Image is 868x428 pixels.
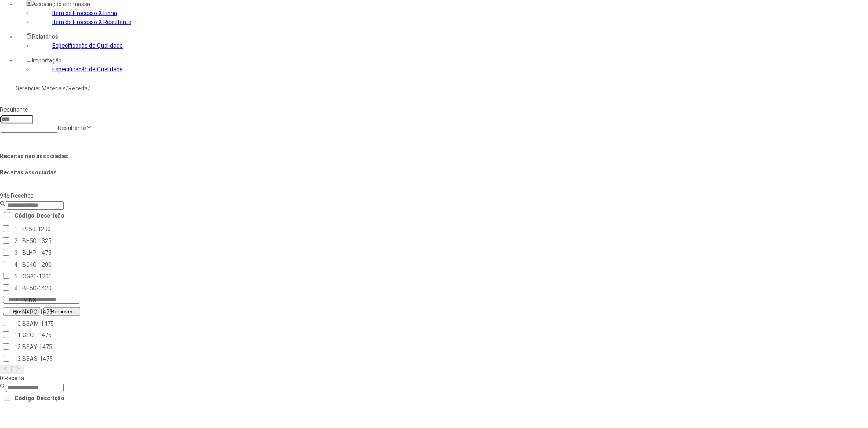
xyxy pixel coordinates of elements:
td: 4 [14,259,21,270]
td: BLNX [22,294,56,305]
td: 10 [14,318,21,329]
nz-breadcrumb-separator: / [88,85,90,92]
td: NXRO-1475 [22,306,56,317]
a: Gerenciar Materiais [16,85,66,92]
th: Código [14,393,35,404]
span: Relatórios [32,33,58,40]
nz-select-placeholder: Resultante [58,125,86,131]
td: 6 [14,282,21,293]
a: Receita [68,85,88,92]
a: Item de Processo X Resultante [52,19,131,25]
td: BH50-1420 [22,282,56,293]
td: 1 [14,224,21,235]
td: 13 [14,353,21,364]
th: Descrição [36,393,65,404]
td: BC40-1200 [22,259,56,270]
span: Associação em massa [32,1,90,7]
td: 7 [14,294,21,305]
a: Especificação de Qualidade [52,42,123,49]
td: 12 [14,342,21,353]
td: 8 [14,306,21,317]
td: PL50-1200 [22,224,56,235]
nz-breadcrumb-separator: / [66,85,68,92]
th: Código [14,210,35,221]
td: 3 [14,247,21,258]
a: Especificação de Qualidade [52,66,123,73]
td: 2 [14,236,21,247]
td: CSCF-1475 [22,330,56,341]
th: Descrição [36,210,65,221]
td: 11 [14,330,21,341]
td: BSAY-1475 [22,342,56,353]
td: OG80-1200 [22,271,56,282]
td: BH50-1325 [22,236,56,247]
td: BLHP-1475 [22,247,56,258]
td: BSAM-1475 [22,318,56,329]
td: BSAS-1475 [22,353,56,364]
td: 5 [14,271,21,282]
a: Item de Processo X Linha [52,10,117,16]
span: Importação [32,57,62,64]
